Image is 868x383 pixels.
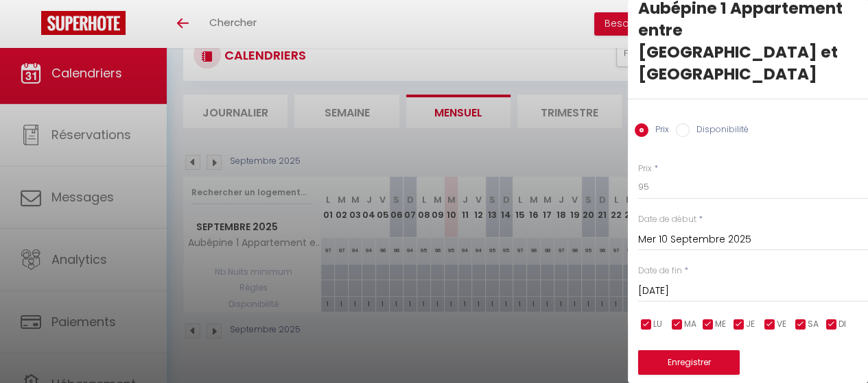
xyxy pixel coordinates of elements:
[638,264,682,277] label: Date de fin
[777,318,786,331] span: VE
[638,162,652,175] label: Prix
[638,213,696,226] label: Date de début
[808,318,819,331] span: SA
[690,123,749,138] label: Disponibilité
[838,318,846,331] span: DI
[11,5,52,47] button: Ouvrir le widget de chat LiveChat
[684,318,696,331] span: MA
[653,318,662,331] span: LU
[810,321,858,373] iframe: Chat
[715,318,726,331] span: ME
[746,318,755,331] span: JE
[648,123,669,138] label: Prix
[638,350,740,375] button: Enregistrer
